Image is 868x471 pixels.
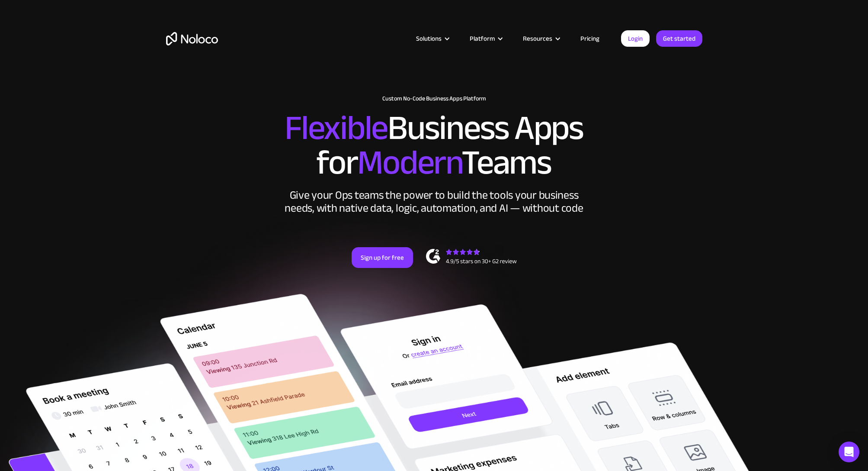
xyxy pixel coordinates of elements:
div: Solutions [416,33,442,44]
div: Solutions [405,33,459,44]
div: Open Intercom Messenger [839,442,859,462]
span: Flexible [285,96,388,160]
a: Pricing [570,33,610,44]
div: Give your Ops teams the power to build the tools your business needs, with native data, logic, au... [283,189,586,215]
div: Resources [523,33,552,44]
div: Resources [512,33,570,44]
span: Modern [357,130,461,195]
div: Platform [470,33,495,44]
a: Login [621,30,650,47]
a: Get started [656,30,702,47]
h2: Business Apps for Teams [166,111,702,180]
div: Platform [459,33,512,44]
a: Sign up for free [352,247,413,268]
a: home [166,32,218,45]
h1: Custom No-Code Business Apps Platform [166,95,702,102]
